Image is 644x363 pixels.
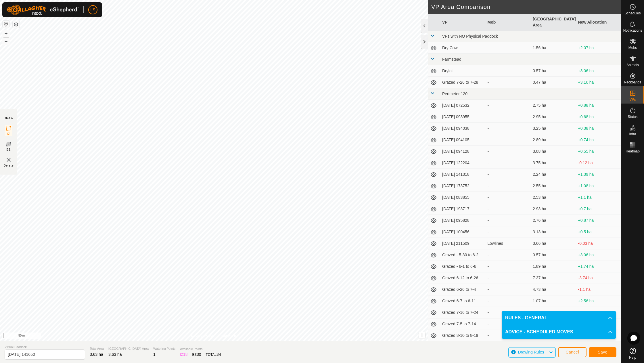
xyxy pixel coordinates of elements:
[576,307,621,318] td: +1.53 ha
[419,332,425,339] button: i
[3,30,9,37] button: +
[530,307,576,318] td: 2.1 ha
[576,134,621,146] td: +0.74 ha
[628,115,637,119] span: Status
[421,333,423,338] span: i
[530,146,576,157] td: 3.08 ha
[488,102,528,108] div: -
[13,21,20,28] button: Map Layers
[488,217,528,223] div: -
[440,146,485,157] td: [DATE] 094128
[530,14,576,31] th: [GEOGRAPHIC_DATA] Area
[530,123,576,134] td: 3.25 ha
[576,100,621,111] td: +0.88 ha
[566,350,579,354] span: Cancel
[191,334,213,339] a: Privacy Policy
[488,114,528,120] div: -
[488,286,528,293] div: -
[576,111,621,123] td: +0.68 ha
[431,3,621,10] h2: VP Area Comparison
[440,77,485,88] td: Grazed 7-26 to 7-28
[440,284,485,295] td: Grazed 6-26 to 7-4
[530,261,576,272] td: 1.89 ha
[5,345,85,349] span: Virtual Paddock
[576,77,621,88] td: +3.16 ha
[628,46,637,49] span: Mobs
[7,132,10,136] span: IZ
[624,81,641,84] span: Neckbands
[488,252,528,258] div: -
[108,352,122,357] span: 3.63 ha
[530,295,576,307] td: 1.07 ha
[488,194,528,200] div: -
[530,238,576,249] td: 3.66 ha
[530,100,576,111] td: 2.75 ha
[626,63,639,67] span: Animals
[576,295,621,307] td: +2.56 ha
[488,125,528,131] div: -
[576,65,621,77] td: +3.06 ha
[192,351,201,358] div: EZ
[180,351,187,358] div: IZ
[488,240,528,247] div: Lowlines
[440,238,485,249] td: [DATE] 211509
[440,307,485,318] td: Grazed 7-16 to 7-24
[576,180,621,192] td: +1.08 ha
[576,272,621,284] td: -3.74 ha
[440,295,485,307] td: Grazed 6-7 to 6-11
[505,314,547,321] span: RULES - GENERAL
[576,238,621,249] td: -0.03 ha
[440,42,485,54] td: Dry Cow
[624,12,641,15] span: Schedules
[440,330,485,341] td: Grazed 8-10 to 8-19
[576,203,621,215] td: +0.7 ha
[108,346,149,351] span: [GEOGRAPHIC_DATA] Area
[4,163,14,168] span: Delete
[3,21,9,28] button: Reset Map
[183,352,188,357] span: 18
[7,148,11,152] span: EZ
[629,356,636,359] span: Help
[440,215,485,226] td: [DATE] 095828
[488,79,528,85] div: -
[440,169,485,180] td: [DATE] 141318
[440,249,485,261] td: Grazed - 5-30 to 6-2
[153,346,175,351] span: Watering Points
[197,352,201,357] span: 30
[440,157,485,169] td: [DATE] 122204
[440,318,485,330] td: Grazed 7-5 to 7-14
[488,160,528,166] div: -
[530,42,576,54] td: 1.56 ha
[598,350,607,354] span: Save
[488,275,528,281] div: -
[488,206,528,212] div: -
[440,14,485,31] th: VP
[530,169,576,180] td: 2.24 ha
[7,5,79,15] img: Gallagher Logo
[90,352,103,357] span: 3.63 ha
[530,65,576,77] td: 0.57 ha
[440,180,485,192] td: [DATE] 173752
[488,263,528,270] div: -
[530,284,576,295] td: 4.73 ha
[530,249,576,261] td: 0.57 ha
[576,123,621,134] td: +0.38 ha
[530,134,576,146] td: 2.89 ha
[488,148,528,154] div: -
[576,14,621,31] th: New Allocation
[626,150,640,153] span: Heatmap
[505,328,573,335] span: ADVICE - SCHEDULED MOVES
[440,65,485,77] td: Drylot
[488,309,528,316] div: -
[440,111,485,123] td: [DATE] 093955
[502,325,616,339] p-accordion-header: ADVICE - SCHEDULED MOVES
[488,45,528,51] div: -
[629,132,636,136] span: Infra
[530,77,576,88] td: 0.47 ha
[442,57,461,62] span: Farmstead
[576,146,621,157] td: +0.55 ha
[4,116,14,120] div: DRAW
[180,347,221,351] span: Available Points
[5,156,12,163] img: VP
[440,272,485,284] td: Grazed 6-12 to 6-26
